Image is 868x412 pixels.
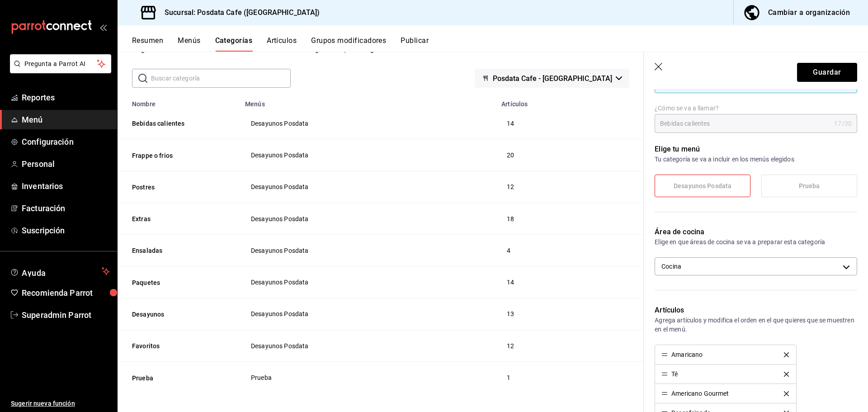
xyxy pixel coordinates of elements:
p: Agrega artículos y modifica el orden en el que quieres que se muestren en el menú. [655,316,857,334]
th: Artículos [496,95,644,108]
button: Paquetes [132,278,222,287]
span: Desayunos Posdata [251,311,485,317]
span: Menú [22,114,110,126]
th: Menús [240,95,496,108]
td: 12 [496,171,644,203]
p: Artículos [655,305,857,316]
button: Artículos [267,36,297,52]
span: Desayunos Posdata [251,216,485,222]
input: Buscar categoría [151,69,291,87]
td: 20 [496,139,644,171]
span: Sugerir nueva función [11,399,110,408]
div: 17 /30 [834,119,852,128]
span: Desayunos Posdata [251,184,485,190]
span: Desayunos Posdata [674,182,731,190]
span: Posdata Cafe - [GEOGRAPHIC_DATA] [493,74,612,83]
td: 13 [496,298,644,330]
span: Suscripción [22,224,110,237]
label: ¿Cómo se va a llamar? [655,105,857,111]
button: Frappe o frios [132,151,222,160]
div: Amaricano [671,351,703,358]
button: Grupos modificadores [311,36,386,52]
button: Extras [132,214,222,223]
p: Elige tu menú [655,144,857,155]
div: Cambiar a organización [768,6,850,19]
span: Desayunos Posdata [251,247,485,254]
span: Superadmin Parrot [22,309,110,321]
span: Desayunos Posdata [251,279,485,285]
button: Categorías [215,36,253,52]
button: Ensaladas [132,246,222,255]
button: Guardar [797,63,857,82]
span: Reportes [22,91,110,104]
button: Publicar [401,36,429,52]
span: Desayunos Posdata [251,120,485,127]
div: navigation tabs [132,36,868,52]
table: categoriesTable [118,95,644,393]
button: Bebidas calientes [132,119,222,128]
button: Resumen [132,36,163,52]
button: Menús [178,36,200,52]
span: Facturación [22,202,110,214]
td: 18 [496,203,644,234]
button: Pregunta a Parrot AI [10,54,111,73]
button: open_drawer_menu [99,24,107,31]
span: Configuración [22,136,110,148]
p: Elige en que áreas de cocina se va a preparar esta categoría [655,237,857,246]
button: Posdata Cafe - [GEOGRAPHIC_DATA] [475,69,629,88]
td: 14 [496,266,644,298]
button: Desayunos [132,310,222,319]
span: Desayunos Posdata [251,343,485,349]
span: Personal [22,158,110,170]
td: 1 [496,362,644,393]
a: Pregunta a Parrot AI [6,66,111,75]
span: Prueba [799,182,820,190]
td: 12 [496,330,644,362]
span: Ayuda [22,266,98,277]
button: Postres [132,183,222,192]
span: Desayunos Posdata [251,152,485,158]
div: Cocina [655,257,857,275]
td: 14 [496,108,644,139]
p: Área de cocina [655,227,857,237]
div: Té [671,371,678,377]
button: Favoritos [132,341,222,350]
span: Recomienda Parrot [22,287,110,299]
button: Prueba [132,374,222,383]
span: Prueba [251,374,485,381]
div: Americano Gourmet [671,390,729,397]
p: Tu categoría se va a incluir en los menús elegidos [655,155,857,164]
h3: Sucursal: Posdata Cafe ([GEOGRAPHIC_DATA]) [157,7,320,18]
span: Inventarios [22,180,110,192]
span: Pregunta a Parrot AI [24,59,97,69]
td: 4 [496,235,644,266]
th: Nombre [118,95,240,108]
